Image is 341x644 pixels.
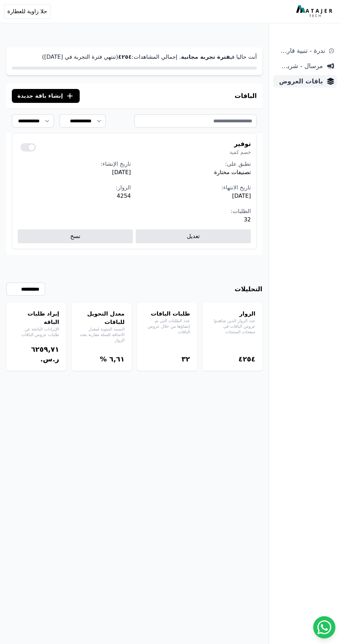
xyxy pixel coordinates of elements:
bdi: ٦٢٥٩,٧١ [31,345,59,353]
strong: فترة تجربة مجانية [181,54,230,60]
span: مرسال - شريط دعاية [276,61,323,71]
h4: معدل التحويل للباقات [79,310,125,326]
a: تعديل [136,229,251,243]
h3: التحليلات [235,284,262,294]
p: أنت حاليا في . إجمالي المشاهدات: (تنتهي فترة التجربة في [DATE]) [12,53,257,61]
h4: الزوار [209,310,255,318]
span: 32 [138,215,251,224]
span: باقات العروض [276,76,323,86]
span: [DATE] [18,168,131,177]
span: تاريخ الإنشاء: [101,161,131,167]
span: ندرة - تنبية قارب علي النفاذ [276,46,325,56]
p: الإيرادات الناتجة عن طلبات عروض الباقات [13,326,59,337]
span: 4254 [18,192,131,200]
p: النسبة المئوية لمعدل الاضافة للسلة مقارنة بعدد الزوار [79,326,125,343]
p: عدد الزوار الذين شاهدوا عروض الباقات في صفحات المنتجات [209,318,255,335]
span: تصنيفات مختارة [138,168,251,177]
div: ٤٢٥٤ [209,354,255,364]
div: ۳٢ [144,354,190,364]
span: ر.س. [40,355,59,363]
h4: توفير [230,139,251,149]
h4: إيراد طلبات الباقة [13,310,59,326]
h3: الباقات [235,91,257,101]
span: [DATE] [138,192,251,200]
img: MatajerTech Logo [296,5,334,18]
span: الطلبات: [231,208,251,214]
span: خصم كمية [230,149,251,156]
span: % [100,355,107,363]
button: إنشاء باقة جديدة [12,89,80,103]
a: نسخ [18,229,133,243]
strong: ٤٢٥٤ [118,54,132,60]
span: إنشاء باقة جديدة [17,92,63,100]
h4: طلبات الباقات [144,310,190,318]
span: تطبق على: [225,161,251,167]
button: حلا زاوية للعطارة [4,4,50,19]
span: الزوار: [116,184,131,191]
p: عدد الطلبات التي تم إنشاؤها من خلال عروض الباقات [144,318,190,335]
span: حلا زاوية للعطارة [7,7,47,16]
bdi: ٦,٦١ [109,355,125,363]
span: تاريخ الانتهاء: [221,184,251,191]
